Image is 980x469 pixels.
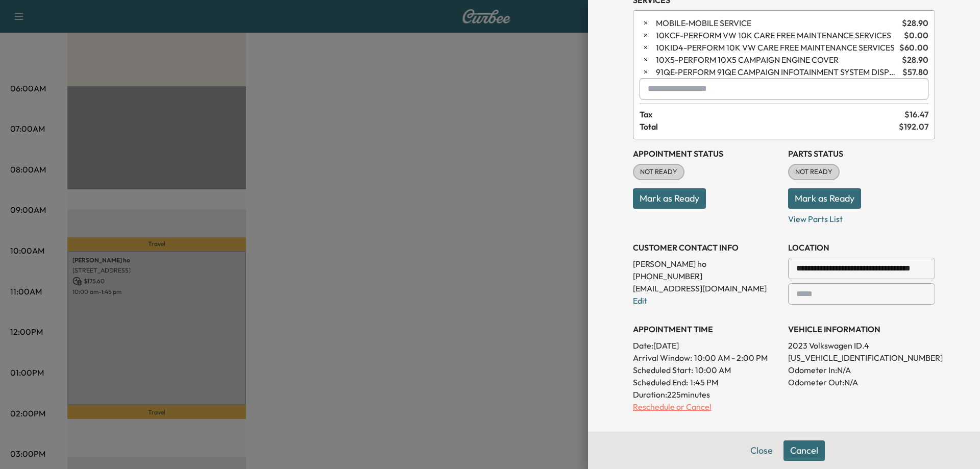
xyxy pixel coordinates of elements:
span: NOT READY [789,167,839,177]
h3: CONTACT CUSTOMER [788,429,935,441]
span: Tax [640,108,904,120]
span: $ 16.47 [904,108,928,120]
p: Odometer In: N/A [788,364,935,376]
h3: History [633,429,780,441]
button: Close [744,440,779,461]
span: $ 28.90 [902,17,928,29]
p: Scheduled End: [633,376,688,388]
span: 10:00 AM - 2:00 PM [694,352,768,364]
p: Arrival Window: [633,352,780,364]
p: Reschedule or Cancel [633,401,780,413]
button: Cancel [783,440,825,461]
p: View Parts List [788,209,935,225]
h3: VEHICLE INFORMATION [788,323,935,335]
span: PERFORM VW 10K CARE FREE MAINTENANCE SERVICES [656,29,900,41]
p: 1:45 PM [690,376,718,388]
p: Date: [DATE] [633,339,780,352]
p: Odometer Out: N/A [788,376,935,388]
h3: LOCATION [788,241,935,254]
span: $ 60.00 [899,41,928,54]
span: $ 0.00 [904,29,928,41]
p: Scheduled Start: [633,364,693,376]
span: Total [640,120,899,133]
p: [US_VEHICLE_IDENTIFICATION_NUMBER] [788,352,935,364]
h3: CUSTOMER CONTACT INFO [633,241,780,254]
a: Edit [633,295,647,306]
span: MOBILE SERVICE [656,17,898,29]
h3: APPOINTMENT TIME [633,323,780,335]
span: PERFORM 10K VW CARE FREE MAINTENANCE SERVICES [656,41,895,54]
span: NOT READY [634,167,683,177]
h3: Appointment Status [633,147,780,160]
span: PERFORM 10X5 CAMPAIGN ENGINE COVER [656,54,898,66]
span: $ 28.90 [902,54,928,66]
span: $ 57.80 [902,66,928,78]
p: [EMAIL_ADDRESS][DOMAIN_NAME] [633,282,780,294]
h3: Parts Status [788,147,935,160]
button: Mark as Ready [633,188,706,209]
span: $ 192.07 [899,120,928,133]
p: [PHONE_NUMBER] [633,270,780,282]
p: 10:00 AM [695,364,731,376]
p: Duration: 225 minutes [633,388,780,401]
p: 2023 Volkswagen ID.4 [788,339,935,352]
p: [PERSON_NAME] ho [633,258,780,270]
span: PERFORM 91QE CAMPAIGN INFOTAINMENT SYSTEM DISPLAY SOFTWARE [656,66,898,78]
button: Mark as Ready [788,188,861,209]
